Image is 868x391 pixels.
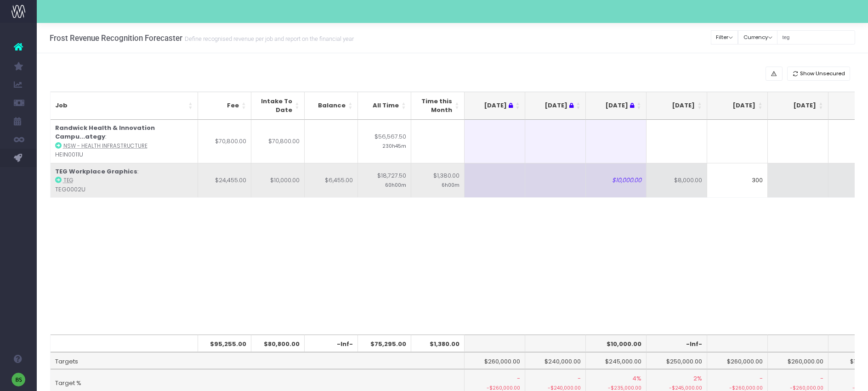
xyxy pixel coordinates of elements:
button: Currency [738,30,777,45]
th: Balance: activate to sort column ascending [305,92,358,120]
td: $24,455.00 [198,163,251,198]
td: $260,000.00 [707,352,768,369]
button: Show Unsecured [787,67,851,81]
abbr: TEG [63,177,74,184]
td: $70,800.00 [198,120,251,163]
img: images/default_profile_image.png [11,373,25,386]
td: : HEIN0011U [51,120,198,163]
th: $80,800.00 [251,335,305,352]
abbr: NSW - Health Infrastructure [63,142,148,150]
small: 230h45m [382,141,406,150]
th: Nov 25: activate to sort column ascending [768,92,828,120]
span: Show Unsecured [800,70,845,78]
th: All Time: activate to sort column ascending [358,92,411,120]
th: Job: activate to sort column ascending [51,92,198,120]
span: 4% [632,374,641,383]
th: Oct 25: activate to sort column ascending [707,92,768,120]
td: $245,000.00 [586,352,647,369]
strong: TEG Workplace Graphics [55,167,137,176]
td: Targets [51,352,465,369]
td: $10,000.00 [586,163,647,198]
td: : TEG0002U [51,163,198,198]
td: $10,000.00 [251,163,305,198]
th: $95,255.00 [198,335,251,352]
td: $56,567.50 [358,120,411,163]
th: $75,295.00 [358,335,411,352]
th: Jun 25 : activate to sort column ascending [465,92,525,120]
button: Filter [711,30,738,45]
th: -Inf- [305,335,358,352]
td: $260,000.00 [768,352,828,369]
th: Fee: activate to sort column ascending [198,92,251,120]
h3: Frost Revenue Recognition Forecaster [50,34,354,43]
td: $70,800.00 [251,120,305,163]
td: $8,000.00 [647,163,707,198]
span: - [517,374,520,383]
small: 6h00m [442,180,460,189]
small: Define recognised revenue per job and report on the financial year [182,34,354,43]
span: - [820,374,823,383]
span: - [760,374,763,383]
span: - [578,374,581,383]
span: 2% [693,374,702,383]
th: -Inf- [647,335,707,352]
input: Search... [777,30,855,45]
th: Intake To Date: activate to sort column ascending [251,92,305,120]
td: $18,727.50 [358,163,411,198]
th: Aug 25 : activate to sort column ascending [586,92,647,120]
td: $6,455.00 [305,163,358,198]
small: 60h00m [385,180,406,189]
th: Sep 25: activate to sort column ascending [647,92,707,120]
td: $1,380.00 [411,163,465,198]
td: $250,000.00 [647,352,707,369]
th: $10,000.00 [586,335,647,352]
th: Time this Month: activate to sort column ascending [411,92,465,120]
th: Jul 25 : activate to sort column ascending [525,92,586,120]
td: $260,000.00 [465,352,525,369]
strong: Randwick Health & Innovation Campu...ategy [55,123,155,141]
th: $1,380.00 [411,335,465,352]
td: $240,000.00 [525,352,586,369]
